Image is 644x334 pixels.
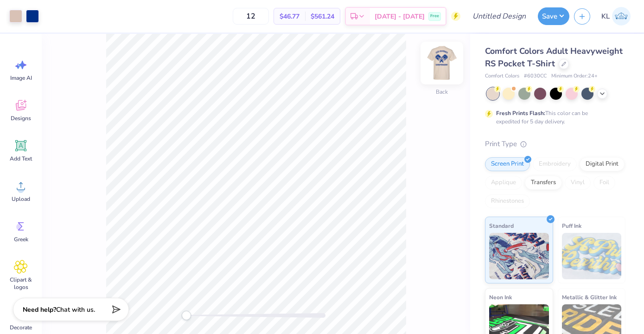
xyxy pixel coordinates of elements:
img: Kelly Lindsay [612,7,631,26]
span: # 6030CC [524,72,547,80]
img: Standard [489,233,549,279]
span: Upload [12,195,30,203]
input: Untitled Design [465,7,533,26]
span: KL [601,11,610,22]
span: Puff Ink [562,221,581,231]
img: Puff Ink [562,233,622,279]
div: Foil [593,176,615,190]
span: Chat with us. [56,305,95,314]
span: Image AI [10,74,32,82]
div: Accessibility label [182,311,191,320]
span: Decorate [10,324,32,331]
img: Back [423,45,460,82]
span: Clipart & logos [6,276,36,291]
span: [DATE] - [DATE] [375,12,425,21]
span: Comfort Colors [485,72,519,80]
button: Save [538,7,569,25]
strong: Fresh Prints Flash: [496,109,545,117]
div: Back [436,88,448,96]
span: Comfort Colors Adult Heavyweight RS Pocket T-Shirt [485,45,623,69]
input: – – [233,8,269,25]
a: KL [597,7,635,26]
span: Standard [489,221,514,231]
span: $561.24 [311,12,334,21]
div: Applique [485,176,522,190]
div: Embroidery [533,157,577,171]
div: Transfers [525,176,562,190]
span: Minimum Order: 24 + [551,72,598,80]
div: Screen Print [485,157,530,171]
span: Metallic & Glitter Ink [562,292,617,302]
div: This color can be expedited for 5 day delivery. [496,109,610,126]
span: Add Text [10,155,32,162]
span: Neon Ink [489,292,512,302]
div: Print Type [485,139,625,149]
div: Digital Print [580,157,625,171]
div: Rhinestones [485,194,530,208]
span: Designs [11,115,31,122]
span: Free [430,13,439,19]
span: $46.77 [280,12,300,21]
div: Vinyl [565,176,591,190]
strong: Need help? [23,305,56,314]
span: Greek [14,236,28,243]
